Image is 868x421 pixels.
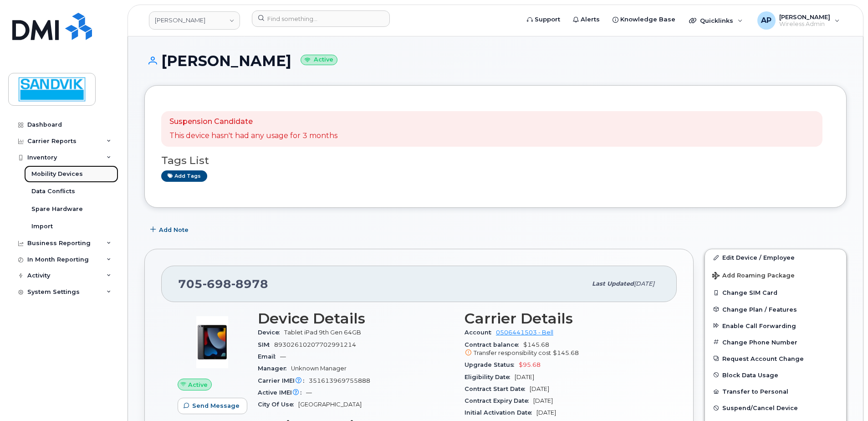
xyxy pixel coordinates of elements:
span: — [280,353,286,360]
span: Device [258,329,284,336]
span: [DATE] [536,409,556,416]
span: Active IMEI [258,389,306,396]
span: 8978 [231,277,268,291]
span: [GEOGRAPHIC_DATA] [298,401,362,408]
span: $145.68 [553,349,579,356]
button: Suspend/Cancel Device [705,400,846,416]
button: Request Account Change [705,350,846,367]
span: Upgrade Status [465,361,519,368]
span: Send Message [192,401,240,410]
span: Contract Start Date [465,385,530,392]
span: Account [465,329,496,336]
h3: Tags List [161,155,830,166]
button: Change Plan / Features [705,301,846,318]
span: Carrier IMEI [258,377,309,384]
span: Manager [258,365,291,372]
h1: [PERSON_NAME] [144,53,847,69]
button: Block Data Usage [705,367,846,383]
span: Email [258,353,280,360]
p: Suspension Candidate [169,117,337,127]
span: Active [188,380,208,389]
small: Active [301,55,337,65]
span: Enable Call Forwarding [722,322,796,329]
span: Eligibility Date [465,374,515,380]
a: Add tags [161,170,207,182]
span: Add Note [159,226,189,234]
span: [DATE] [533,397,553,404]
button: Send Message [178,398,247,414]
span: Suspend/Cancel Device [722,405,798,411]
span: Transfer responsibility cost [474,349,551,356]
button: Change SIM Card [705,284,846,301]
span: Tablet iPad 9th Gen 64GB [284,329,361,336]
img: image20231002-3703462-c5m3jd.jpeg [185,315,240,370]
span: 698 [203,277,231,291]
button: Add Roaming Package [705,266,846,284]
span: [DATE] [515,374,534,380]
span: City Of Use [258,401,298,408]
span: [DATE] [634,280,654,287]
button: Enable Call Forwarding [705,318,846,334]
span: Change Plan / Features [722,306,797,313]
span: $145.68 [465,341,660,358]
button: Transfer to Personal [705,383,846,400]
button: Add Note [144,221,196,238]
h3: Device Details [258,310,454,327]
a: Edit Device / Employee [705,249,846,266]
span: Unknown Manager [291,365,347,372]
span: [DATE] [530,385,549,392]
span: 705 [178,277,268,291]
h3: Carrier Details [465,310,660,327]
span: SIM [258,341,274,348]
button: Change Phone Number [705,334,846,350]
span: $95.68 [519,361,541,368]
span: Add Roaming Package [712,272,795,281]
span: Last updated [592,280,634,287]
span: — [306,389,312,396]
span: 351613969755888 [309,377,370,384]
p: This device hasn't had any usage for 3 months [169,131,337,141]
span: Initial Activation Date [465,409,536,416]
span: Contract balance [465,341,523,348]
span: 89302610207702991214 [274,341,356,348]
span: Contract Expiry Date [465,397,533,404]
a: 0506441503 - Bell [496,329,553,336]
